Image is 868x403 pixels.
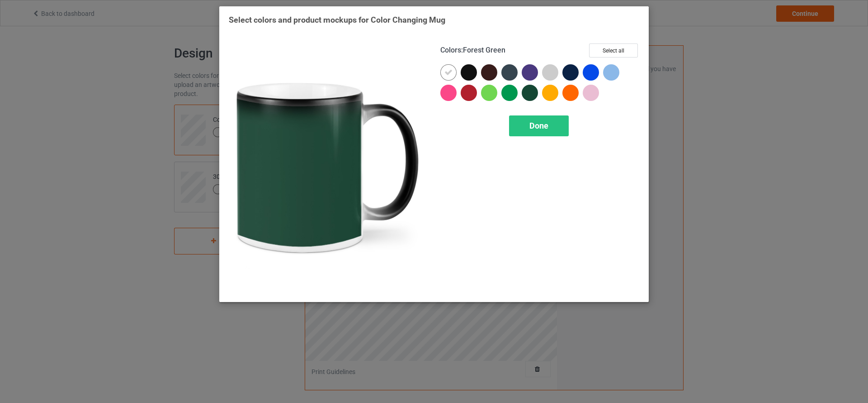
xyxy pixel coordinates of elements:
[589,43,638,58] button: Select all
[440,46,505,55] h4: :
[529,121,548,130] span: Done
[229,15,445,24] span: Select colors and product mockups for Color Changing Mug
[440,46,461,54] span: Colors
[463,46,505,54] span: Forest Green
[229,43,428,293] img: regular.jpg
